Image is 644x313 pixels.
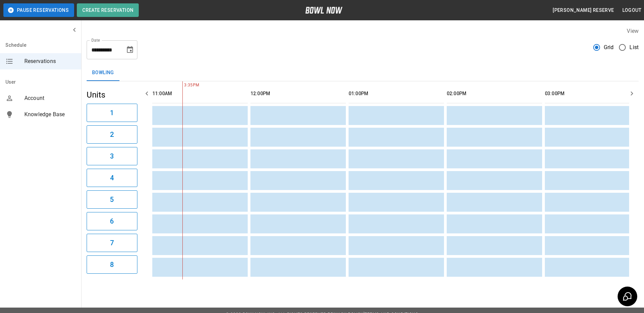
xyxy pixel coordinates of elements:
img: logo [305,7,342,14]
button: 1 [87,104,137,122]
span: Reservations [24,57,76,65]
div: inventory tabs [87,65,639,81]
button: [PERSON_NAME] reserve [550,4,617,17]
h5: Units [87,89,137,100]
h6: 4 [110,172,114,183]
button: Pause Reservations [3,3,74,17]
th: 12:00PM [250,84,346,103]
th: 01:00PM [349,84,444,103]
label: View [627,28,639,34]
button: Logout [620,4,644,17]
h6: 5 [110,194,114,205]
button: 8 [87,255,137,274]
button: 7 [87,234,137,252]
h6: 7 [110,237,114,248]
button: Bowling [87,65,119,81]
button: 4 [87,169,137,187]
h6: 1 [110,107,114,118]
button: 5 [87,190,137,209]
span: Knowledge Base [24,110,76,119]
button: Create Reservation [77,3,139,17]
button: Choose date, selected date is Sep 7, 2025 [123,43,137,57]
h6: 8 [110,259,114,270]
h6: 3 [110,151,114,162]
h6: 6 [110,216,114,227]
span: Account [24,94,76,102]
span: Grid [604,43,614,51]
th: 11:00AM [152,84,248,103]
span: 3:35PM [182,82,184,89]
button: 2 [87,125,137,144]
button: 6 [87,212,137,230]
span: List [629,43,639,51]
th: 02:00PM [447,84,542,103]
button: 3 [87,147,137,165]
h6: 2 [110,129,114,140]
